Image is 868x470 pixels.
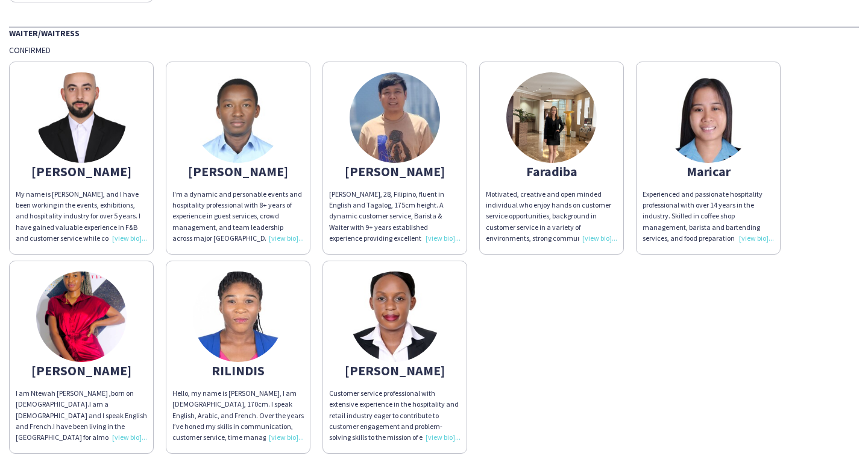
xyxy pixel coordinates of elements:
img: thumb-6282924371f23.jpg [193,272,283,362]
div: Waiter/Waitress [9,27,859,39]
img: thumb-1f119621-a4d3-4a0c-9c0f-0709c774cebe.jpg [36,272,127,362]
div: RILINDIS [172,365,304,376]
div: [PERSON_NAME], 28, Filipino, fluent in English and Tagalog, 175cm height. A dynamic customer serv... [329,189,461,244]
div: Faradiba [486,166,617,177]
img: thumb-686ff84d43ad4.jpg [193,72,283,163]
div: [PERSON_NAME] [16,365,147,376]
img: thumb-2535f20e-679b-4637-a4e8-2b053144c65c.jpg [506,72,597,163]
img: thumb-625d156b4a28c.jpeg [663,72,753,163]
div: Confirmed [9,45,859,56]
div: I'm a dynamic and personable events and hospitality professional with 8+ years of experience in g... [172,189,304,244]
div: [PERSON_NAME] [329,365,461,376]
img: thumb-68c182638f8af.jpeg [36,72,127,163]
img: thumb-678681424bf03.jpg [350,272,440,362]
div: Maricar [643,166,774,177]
div: My name is [PERSON_NAME], and I have been working in the events, exhibitions, and hospitality ind... [16,189,147,244]
div: Customer service professional with extensive experience in the hospitality and retail industry ea... [329,388,461,443]
div: [PERSON_NAME] [329,166,461,177]
div: Hello, my name is [PERSON_NAME], I am [DEMOGRAPHIC_DATA], 170cm. I speak English, Arabic, and Fre... [172,388,304,443]
div: [PERSON_NAME] [16,166,147,177]
div: Motivated, creative and open minded individual who enjoy hands on customer service opportunities,... [486,189,617,244]
div: Experienced and passionate hospitality professional with over 14 years in the industry. Skilled i... [643,189,774,244]
div: [PERSON_NAME] [172,166,304,177]
img: thumb-6630b20ae789a.jpg [350,72,440,163]
div: I am Ntewah [PERSON_NAME] ,born on [DEMOGRAPHIC_DATA].I am a [DEMOGRAPHIC_DATA] and I speak Engli... [16,388,147,443]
